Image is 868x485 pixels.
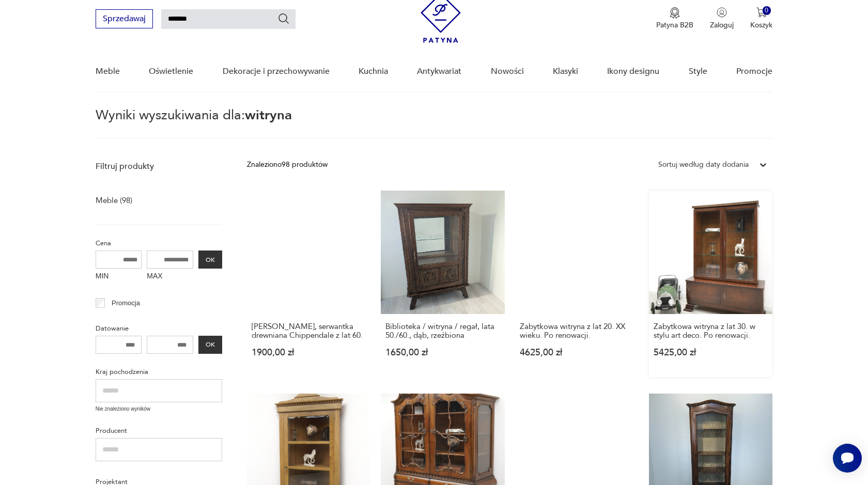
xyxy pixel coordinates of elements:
[656,7,693,30] a: Ikona medaluPatyna B2B
[385,348,500,357] p: 1650,00 zł
[763,6,771,15] div: 0
[96,269,142,285] label: MIN
[147,269,193,285] label: MAX
[247,159,328,170] div: Znaleziono 98 produktów
[656,20,693,30] p: Patyna B2B
[520,348,634,357] p: 4625,00 zł
[750,20,772,30] p: Koszyk
[96,109,772,139] p: Wyniki wyszukiwania dla:
[96,9,153,28] button: Sprzedawaj
[96,52,120,91] a: Meble
[649,191,772,377] a: Zabytkowa witryna z lat 30. w stylu art deco. Po renowacji.Zabytkowa witryna z lat 30. w stylu ar...
[515,191,639,377] a: Zabytkowa witryna z lat 20. XX wieku. Po renowacji.Zabytkowa witryna z lat 20. XX wieku. Po renow...
[491,52,524,91] a: Nowości
[717,7,727,18] img: Ikonka użytkownika
[96,16,153,23] a: Sprzedawaj
[96,161,222,172] p: Filtruj produkty
[520,322,634,340] h3: Zabytkowa witryna z lat 20. XX wieku. Po renowacji.
[607,52,659,91] a: Ikony designu
[553,52,578,91] a: Klasyki
[96,238,222,249] p: Cena
[385,322,500,340] h3: Biblioteka / witryna / regał, lata 50./60., dąb, rzeźbiona
[359,52,388,91] a: Kuchnia
[670,7,680,19] img: Ikona medalu
[96,366,222,378] p: Kraj pochodzenia
[198,336,222,354] button: OK
[710,7,734,30] button: Zaloguj
[756,7,767,18] img: Ikona koszyka
[96,425,222,436] p: Producent
[112,298,140,309] p: Promocja
[149,52,193,91] a: Oświetlenie
[198,251,222,269] button: OK
[417,52,461,91] a: Antykwariat
[654,348,768,357] p: 5425,00 zł
[833,444,862,473] iframe: Smartsupp widget button
[656,7,693,30] button: Patyna B2B
[654,322,768,340] h3: Zabytkowa witryna z lat 30. w stylu art deco. Po renowacji.
[96,405,222,413] p: Nie znaleziono wyników
[96,323,222,334] p: Datowanie
[381,191,504,377] a: Biblioteka / witryna / regał, lata 50./60., dąb, rzeźbionaBiblioteka / witryna / regał, lata 50./...
[689,52,707,91] a: Style
[277,12,290,25] button: Szukaj
[658,159,749,170] div: Sortuj według daty dodania
[247,191,370,377] a: Witryna, serwantka drewniana Chippendale z lat 60.[PERSON_NAME], serwantka drewniana Chippendale ...
[96,193,132,208] a: Meble (98)
[245,106,292,124] span: witryna
[710,20,734,30] p: Zaloguj
[252,348,366,357] p: 1900,00 zł
[736,52,772,91] a: Promocje
[223,52,330,91] a: Dekoracje i przechowywanie
[252,322,366,340] h3: [PERSON_NAME], serwantka drewniana Chippendale z lat 60.
[750,7,772,30] button: 0Koszyk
